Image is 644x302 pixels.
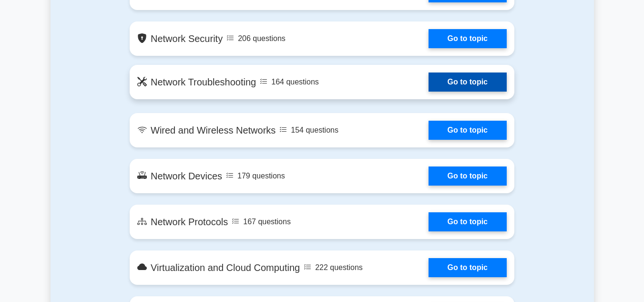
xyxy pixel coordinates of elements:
a: Go to topic [429,73,507,92]
a: Go to topic [429,121,507,140]
a: Go to topic [429,29,507,48]
a: Go to topic [429,258,507,277]
a: Go to topic [429,212,507,231]
a: Go to topic [429,167,507,186]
